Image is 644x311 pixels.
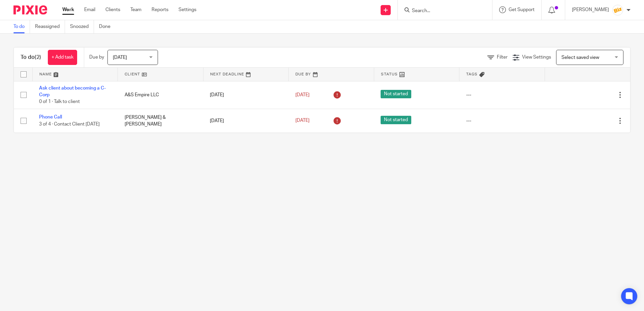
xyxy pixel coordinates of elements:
a: Done [99,20,116,33]
a: Reassigned [35,20,65,33]
span: Not started [381,116,411,124]
a: Work [62,6,74,13]
h1: To do [21,54,41,61]
span: View Settings [522,55,551,60]
span: Not started [381,90,411,98]
td: [PERSON_NAME] & [PERSON_NAME] [118,109,203,133]
span: Select saved view [561,55,599,60]
span: [DATE] [295,93,310,97]
span: (2) [35,55,41,60]
a: Ask client about becoming a C-Corp [39,86,106,97]
p: [PERSON_NAME] [572,6,609,13]
span: [DATE] [113,55,127,60]
div: --- [466,92,538,98]
a: Settings [179,6,196,13]
a: Reports [152,6,168,13]
span: 3 of 4 · Contact Client [DATE] [39,122,100,127]
p: Due by [89,54,104,61]
a: + Add task [48,50,77,65]
span: Get Support [509,7,535,12]
a: Snoozed [70,20,94,33]
td: [DATE] [203,109,289,133]
a: To do [13,20,30,33]
a: Team [130,6,141,13]
a: Clients [105,6,120,13]
a: Phone Call [39,115,62,119]
img: siteIcon.png [612,5,623,15]
td: A&S Empire LLC [118,81,203,109]
img: Pixie [13,5,47,14]
span: Filter [497,55,508,60]
td: [DATE] [203,81,289,109]
span: 0 of 1 · Talk to client [39,99,80,104]
input: Search [411,8,472,14]
span: Tags [466,72,478,76]
a: Email [84,6,95,13]
span: [DATE] [295,118,310,123]
div: --- [466,117,538,124]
